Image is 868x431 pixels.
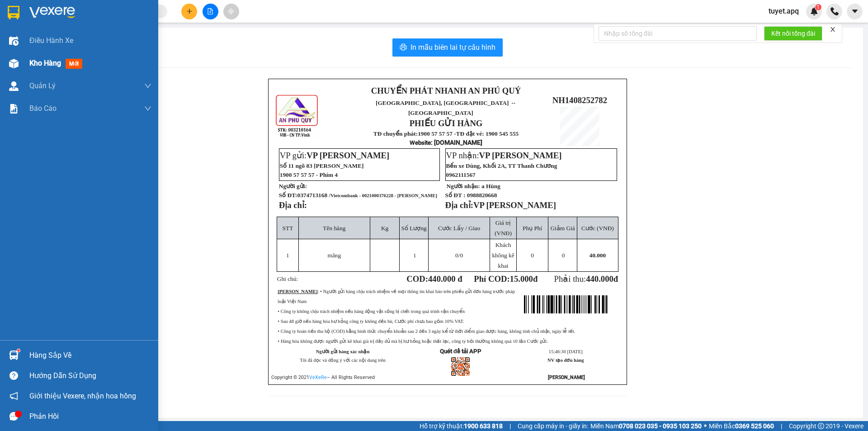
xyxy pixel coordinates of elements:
strong: CHUYỂN PHÁT NHANH AN PHÚ QUÝ [371,86,521,95]
span: 1900 57 57 57 - Phím 4 [280,171,338,178]
span: 40.000 [590,252,606,259]
span: Kg [381,225,388,232]
span: Cước (VNĐ) [581,225,614,232]
span: Website [410,139,431,146]
span: Tôi đã đọc và đồng ý với các nội dung trên [300,358,386,363]
button: file-add [203,4,218,19]
span: : • Người gửi hàng chịu trách nhiệm về mọi thông tin khai báo trên phiếu gửi đơn hàng trước pháp ... [278,289,515,304]
strong: 1900 57 57 57 - [418,130,456,137]
span: Giá trị (VNĐ) [495,219,512,237]
span: Phụ Phí [523,225,542,232]
span: VP [PERSON_NAME] [479,151,562,160]
span: • Sau 48 giờ nếu hàng hóa hư hỏng công ty không đền bù, Cước phí chưa bao gồm 10% VAT. [278,319,464,324]
span: Ghi chú: [277,275,298,282]
span: aim [228,8,234,14]
span: Kho hàng [29,59,61,67]
strong: TĐ chuyển phát: [373,130,418,137]
input: Nhập số tổng đài [599,26,757,41]
strong: : [DOMAIN_NAME] [410,139,482,146]
span: Kết nối tổng đài [771,28,815,38]
div: Hàng sắp về [29,349,151,362]
img: warehouse-icon [9,81,19,91]
span: 1 [816,4,820,10]
strong: PHIẾU GỬI HÀNG [410,118,483,128]
strong: Số ĐT : [445,192,466,199]
button: printerIn mẫu biên lai tự cấu hình [392,38,503,57]
span: 1 [413,252,416,259]
strong: Số ĐT: [279,192,437,199]
button: caret-down [847,4,863,19]
strong: Địa chỉ: [279,200,307,210]
span: down [144,82,151,90]
strong: Người nhận: [447,183,480,189]
span: • Công ty không chịu trách nhiệm nếu hàng động vật sống bị chết trong quá trình vận chuyển [278,309,465,314]
strong: Quét để tải APP [440,348,481,355]
span: 0988820668 [467,192,497,199]
span: Vietcombank - 0021000376228 - [PERSON_NAME] [330,193,437,198]
span: 15:46:30 [DATE] [549,349,583,354]
strong: [PERSON_NAME] [548,374,585,380]
span: đ [613,274,618,284]
img: icon-new-feature [810,7,818,15]
strong: COD: [406,274,462,284]
img: solution-icon [9,104,19,114]
strong: 1900 633 818 [464,422,503,430]
span: Điều hành xe [29,35,73,46]
span: notification [9,392,18,400]
button: Kết nối tổng đài [764,26,822,41]
strong: [PERSON_NAME] [278,289,317,294]
strong: 0369 525 060 [735,422,774,430]
sup: 1 [17,349,20,352]
button: aim [223,4,239,19]
span: Cước Lấy / Giao [438,225,480,232]
span: Bến xe Dùng, Khối 2A, TT Thanh Chương [446,162,557,169]
span: 0 [455,252,458,259]
span: Giảm Giá [550,225,575,232]
span: In mẫu biên lai tự cấu hình [410,42,495,53]
span: question-circle [9,371,18,380]
span: VP [PERSON_NAME] [473,200,556,210]
img: logo [275,94,320,138]
span: copyright [818,423,824,429]
strong: CHUYỂN PHÁT NHANH AN PHÚ QUÝ [25,7,90,37]
strong: NV tạo đơn hàng [547,358,584,363]
div: Hướng dẫn sử dụng [29,369,151,383]
span: 0374713168 / [297,192,437,199]
div: Phản hồi [29,410,151,423]
img: phone-icon [830,7,839,15]
img: warehouse-icon [9,59,19,68]
span: caret-down [851,7,859,15]
span: Cung cấp máy in - giấy in: [518,421,588,431]
span: NH1408252782 [552,95,607,105]
img: warehouse-icon [9,350,19,360]
span: 440.000 đ [428,274,462,284]
span: 0 [562,252,565,259]
span: message [9,412,18,421]
span: /0 [455,252,463,259]
img: warehouse-icon [9,36,19,46]
span: | [509,421,511,431]
a: VeXeRe [309,374,327,380]
span: 440.000 [586,274,613,284]
span: close [830,26,836,33]
strong: Phí COD: đ [474,274,538,284]
span: Tên hàng [323,225,345,232]
span: file-add [207,8,213,14]
strong: Người gửi hàng xác nhận [316,349,370,354]
span: 0962111567 [446,171,476,178]
span: Quản Lý [29,80,56,91]
img: logo-vxr [8,6,19,19]
span: VP gửi: [280,151,389,160]
span: 0 [531,252,534,259]
span: Khách không kê khai [492,242,514,269]
button: plus [181,4,197,19]
sup: 1 [815,4,821,10]
span: Hỗ trợ kỹ thuật: [420,421,503,431]
span: down [144,105,151,112]
strong: 0708 023 035 - 0935 103 250 [619,422,702,430]
span: | [781,421,782,431]
span: Miền Nam [590,421,702,431]
span: VP [PERSON_NAME] [307,151,389,160]
span: Miền Bắc [709,421,774,431]
span: Số 11 ngõ 83 [PERSON_NAME] [280,162,364,169]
